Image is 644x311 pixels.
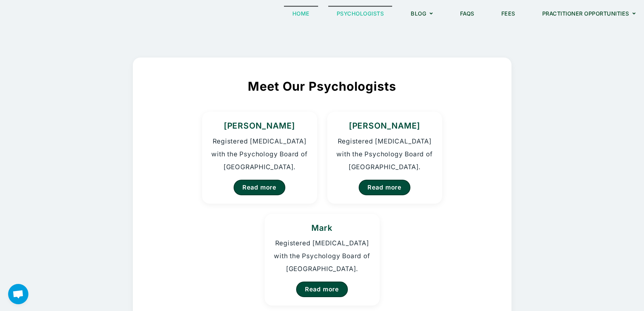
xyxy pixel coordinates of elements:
h3: Mark [273,222,371,234]
h2: Meet Our Psychologists [158,78,486,95]
a: Read more about Kristina [234,180,285,195]
h3: [PERSON_NAME] [336,120,434,132]
a: FAQs [452,6,483,21]
h3: [PERSON_NAME] [211,120,309,132]
a: Blog [402,6,442,21]
a: Read more about Mark [296,282,348,297]
a: Fees [493,6,524,21]
a: Psychologists [328,6,392,21]
p: Registered [MEDICAL_DATA] with the Psychology Board of [GEOGRAPHIC_DATA]. [211,135,309,174]
p: Registered [MEDICAL_DATA] with the Psychology Board of [GEOGRAPHIC_DATA]. [273,237,371,275]
a: Read more about Homer [359,180,410,195]
div: Open chat [8,284,28,304]
p: Registered [MEDICAL_DATA] with the Psychology Board of [GEOGRAPHIC_DATA]. [336,135,434,174]
a: Home [284,6,318,21]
